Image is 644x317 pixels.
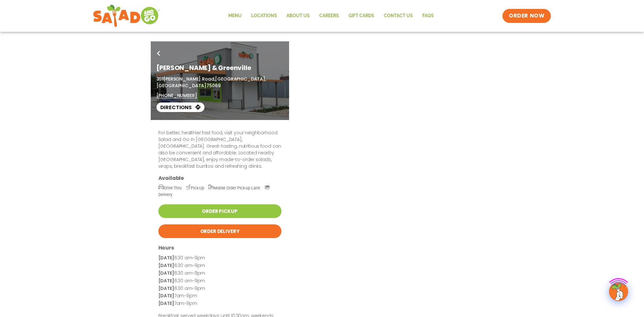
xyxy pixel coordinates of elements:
span: [GEOGRAPHIC_DATA], [215,76,266,82]
p: 6:30 am-9pm [158,254,281,262]
span: [PERSON_NAME] Road, [163,76,215,82]
strong: [DATE] [158,285,174,292]
a: GIFT CARDS [344,9,379,23]
h3: Available [158,175,281,181]
span: Pick-Up [186,186,204,190]
span: 351 [156,76,164,82]
span: 75069 [206,82,220,89]
strong: [DATE] [158,292,174,299]
a: Directions [156,102,204,112]
a: About Us [282,9,315,23]
a: [PHONE_NUMBER] [156,92,197,99]
a: Menu [224,9,246,23]
a: ORDER NOW [502,9,551,23]
a: Locations [246,9,282,23]
strong: [DATE] [158,300,174,306]
p: 6:30 am-9pm [158,270,281,277]
a: Careers [315,9,344,23]
p: For better, healthier fast food, visit your neighborhood Salad and Go in [GEOGRAPHIC_DATA], [GEOG... [158,130,281,170]
img: new-SAG-logo-768×292 [93,3,160,29]
strong: [DATE] [158,255,174,261]
p: 6:30 am-9pm [158,285,281,292]
p: 6:30 am-9pm [158,262,281,270]
a: Order Pickup [158,204,281,218]
span: Mobile Order Pick-up Lane [208,186,260,190]
strong: [DATE] [158,278,174,284]
h3: Hours [158,244,281,251]
span: [GEOGRAPHIC_DATA] [156,82,207,89]
p: 6:30 am-9pm [158,277,281,285]
strong: [DATE] [158,262,174,269]
a: FAQs [418,9,439,23]
p: 7am-9pm [158,292,281,300]
span: ORDER NOW [509,12,544,20]
p: 7am-9pm [158,300,281,307]
h1: [PERSON_NAME] & Greenville [156,63,283,73]
a: Contact Us [379,9,418,23]
strong: [DATE] [158,270,174,276]
span: Drive-Thru [158,186,182,190]
a: Order Delivery [158,224,281,238]
nav: Menu [224,9,439,23]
